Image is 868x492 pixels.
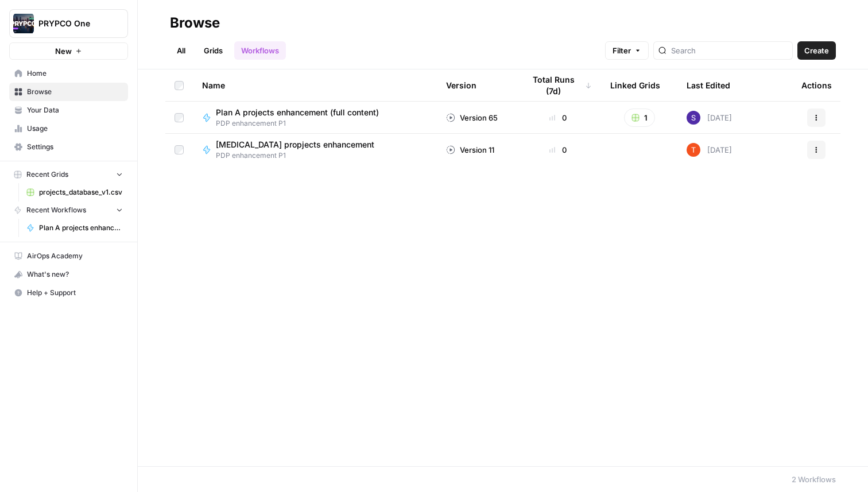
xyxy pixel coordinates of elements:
a: Workflows [234,41,286,60]
button: New [9,42,128,60]
span: Usage [27,123,123,134]
button: Create [797,41,836,60]
a: All [170,41,192,60]
img: hhe639wjkdbmop2p8tn1qho7jec6 [687,111,700,125]
a: Grids [197,41,230,60]
a: Settings [9,138,128,156]
span: Recent Grids [26,169,68,180]
span: Help + Support [27,288,123,298]
button: 1 [624,109,655,127]
div: Last Edited [687,69,730,101]
span: New [55,45,72,57]
span: Create [804,45,829,56]
button: What's new? [9,265,128,284]
span: Home [27,68,123,79]
span: Filter [613,45,631,56]
img: PRYPCO One Logo [13,13,34,34]
span: Plan A projects enhancement (full content) [216,107,379,118]
a: projects_database_v1.csv [21,183,128,202]
div: 0 [524,144,592,156]
a: Plan A projects enhancement (full content) [21,219,128,237]
button: Recent Workflows [9,202,128,219]
div: Total Runs (7d) [524,69,592,101]
div: Version 65 [446,112,498,123]
span: projects_database_v1.csv [39,187,123,197]
span: Recent Workflows [26,205,86,215]
a: Plan A projects enhancement (full content)PDP enhancement P1 [202,107,428,129]
button: Workspace: PRYPCO One [9,9,128,38]
span: AirOps Academy [27,251,123,261]
button: Help + Support [9,284,128,302]
div: Version [446,69,476,101]
img: nwzdl6jt8zmmwn6khma3vntngynh [687,143,700,157]
div: Linked Grids [610,69,660,101]
a: Usage [9,119,128,138]
span: Settings [27,142,123,152]
span: PDP enhancement P1 [216,150,383,161]
button: Recent Grids [9,166,128,183]
span: Browse [27,87,123,97]
div: Version 11 [446,144,494,156]
button: Filter [605,41,649,60]
div: [DATE] [687,111,732,125]
a: AirOps Academy [9,247,128,265]
div: 0 [524,112,592,123]
div: Browse [170,14,220,32]
span: Your Data [27,105,123,115]
input: Search [671,45,788,56]
div: Actions [801,69,832,101]
span: [MEDICAL_DATA] propjects enhancement [216,139,374,150]
a: Home [9,64,128,83]
div: 2 Workflows [792,474,836,485]
div: [DATE] [687,143,732,157]
span: PRYPCO One [38,18,108,29]
div: What's new? [10,266,127,283]
span: PDP enhancement P1 [216,118,388,129]
a: [MEDICAL_DATA] propjects enhancementPDP enhancement P1 [202,139,428,161]
span: Plan A projects enhancement (full content) [39,223,123,233]
a: Browse [9,83,128,101]
div: Name [202,69,428,101]
a: Your Data [9,101,128,119]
